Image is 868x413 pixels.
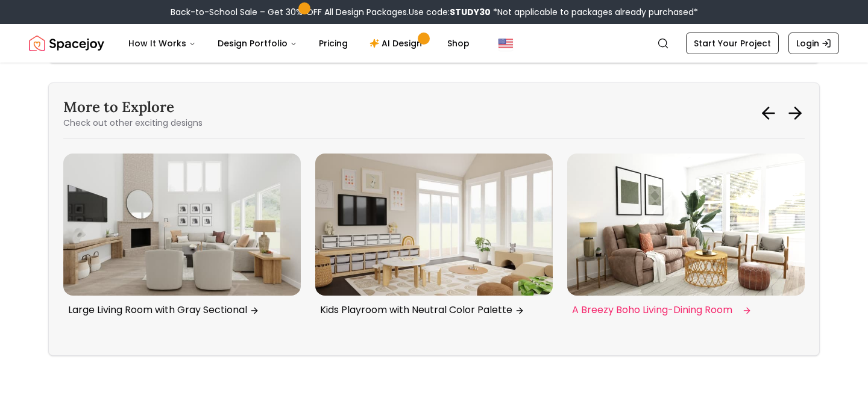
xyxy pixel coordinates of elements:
[119,31,206,55] button: How It Works
[572,303,795,317] p: A Breezy Boho Living-Dining Room
[208,31,307,55] button: Design Portfolio
[63,154,301,326] div: 1 / 6
[171,6,698,18] div: Back-to-School Sale – Get 30% OFF All Design Packages.
[29,24,839,63] nav: Global
[320,303,543,317] p: Kids Playroom with Neutral Color Palette
[409,6,491,18] span: Use code:
[63,154,301,296] img: Large Living Room with Gray Sectional
[567,154,805,296] img: A Breezy Boho Living-Dining Room
[360,31,435,55] a: AI Design
[119,31,479,55] nav: Main
[309,31,357,55] a: Pricing
[491,6,698,18] span: *Not applicable to packages already purchased*
[315,154,553,296] img: Kids Playroom with Neutral Color Palette
[29,31,104,55] img: Spacejoy Logo
[68,303,291,317] p: Large Living Room with Gray Sectional
[498,36,513,51] img: United States
[567,154,805,322] a: A Breezy Boho Living-Dining RoomA Breezy Boho Living-Dining Room
[686,33,779,54] a: Start Your Project
[315,154,553,322] a: Kids Playroom with Neutral Color PaletteKids Playroom with Neutral Color Palette
[788,33,839,54] a: Login
[63,117,203,129] p: Check out other exciting designs
[315,154,553,326] div: 2 / 6
[567,154,805,326] div: 3 / 6
[63,154,301,322] a: Large Living Room with Gray SectionalLarge Living Room with Gray Sectional
[29,31,104,55] a: Spacejoy
[438,31,479,55] a: Shop
[63,154,805,341] div: Carousel
[63,98,203,117] h3: More to Explore
[450,6,491,18] b: STUDY30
